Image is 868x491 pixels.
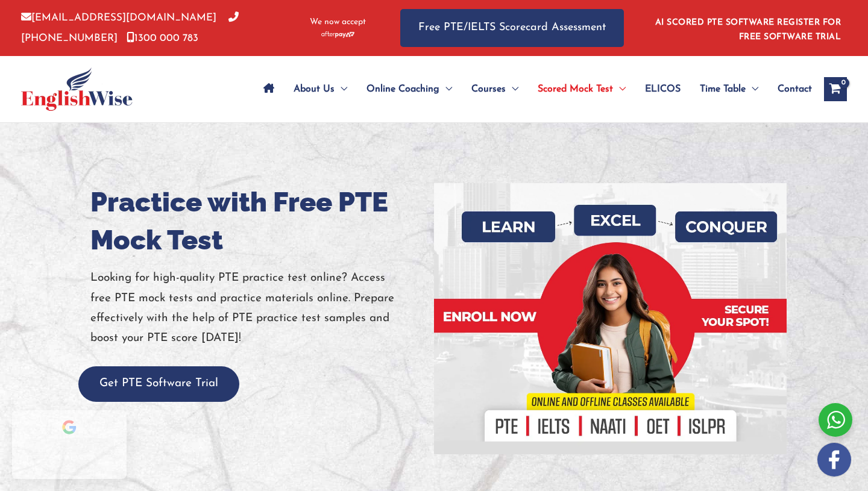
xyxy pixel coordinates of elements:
[21,67,133,111] img: cropped-ew-logo
[613,68,626,110] span: Menu Toggle
[294,68,335,110] span: About Us
[90,268,425,348] p: Looking for high-quality PTE practice test online? Access free PTE mock tests and practice materi...
[778,68,812,110] span: Contact
[310,16,366,28] span: We now accept
[528,68,635,110] a: Scored Mock TestMenu Toggle
[746,68,758,110] span: Menu Toggle
[127,33,198,43] a: 1300 000 783
[824,77,847,101] a: View Shopping Cart, empty
[506,68,518,110] span: Menu Toggle
[284,68,357,110] a: About UsMenu Toggle
[645,68,681,110] span: ELICOS
[21,13,216,23] a: [EMAIL_ADDRESS][DOMAIN_NAME]
[366,68,439,110] span: Online Coaching
[78,378,239,389] a: Get PTE Software Trial
[90,183,425,259] h1: Practice with Free PTE Mock Test
[21,13,239,43] a: [PHONE_NUMBER]
[768,68,812,110] a: Contact
[471,68,506,110] span: Courses
[690,68,768,110] a: Time TableMenu Toggle
[400,9,624,47] a: Free PTE/IELTS Scorecard Assessment
[700,68,746,110] span: Time Table
[648,8,847,48] aside: Header Widget 1
[655,18,841,42] a: AI SCORED PTE SOFTWARE REGISTER FOR FREE SOFTWARE TRIAL
[439,68,452,110] span: Menu Toggle
[357,68,462,110] a: Online CoachingMenu Toggle
[538,68,613,110] span: Scored Mock Test
[635,68,690,110] a: ELICOS
[254,68,812,110] nav: Site Navigation: Main Menu
[335,68,347,110] span: Menu Toggle
[78,366,239,402] button: Get PTE Software Trial
[462,68,528,110] a: CoursesMenu Toggle
[321,31,354,38] img: Afterpay-Logo
[817,443,851,477] img: white-facebook.png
